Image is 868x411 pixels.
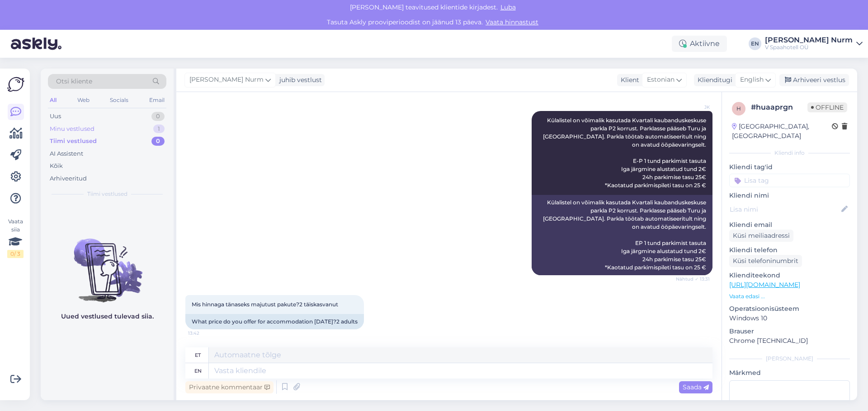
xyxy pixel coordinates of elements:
[729,336,850,346] p: Chrome [TECHNICAL_ID]
[765,37,853,44] div: [PERSON_NAME] Nurm
[683,383,709,391] span: Saada
[48,94,58,106] div: All
[532,195,712,275] div: Külalistel on võimalik kasutada Kvartali kaubanduskeskuse parkla P2 korrust. Parklasse pääseb Tur...
[807,102,847,112] span: Offline
[647,75,675,85] span: Estonian
[736,105,741,112] span: h
[75,94,91,106] div: Web
[185,314,364,329] div: What price do you offer for accommodation [DATE]?2 adults
[779,74,849,86] div: Arhiveeri vestlus
[729,245,850,255] p: Kliendi telefon
[732,122,832,141] div: [GEOGRAPHIC_DATA], [GEOGRAPHIC_DATA]
[50,125,94,134] div: Minu vestlused
[729,355,850,363] div: [PERSON_NAME]
[729,314,850,323] p: Windows 10
[672,36,727,52] div: Aktiivne
[730,204,840,214] input: Lisa nimi
[729,281,800,289] a: [URL][DOMAIN_NAME]
[7,250,24,258] div: 0 / 3
[276,75,322,85] div: juhib vestlust
[694,75,732,85] div: Klienditugi
[740,75,764,85] span: English
[483,18,541,26] a: Vaata hinnastust
[192,301,338,308] span: Mis hinnaga tänaseks majutust pakute?2 täiskasvanut
[185,381,274,393] div: Privaatne kommentaar
[498,3,519,11] span: Luba
[729,304,850,314] p: Operatsioonisüsteem
[729,255,802,267] div: Küsi telefoninumbrit
[729,292,850,300] p: Vaata edasi ...
[765,44,853,51] div: V Spaahotell OÜ
[543,117,708,189] span: Külalistel on võimalik kasutada Kvartali kaubanduskeskuse parkla P2 korrust. Parklasse pääseb Tur...
[729,149,850,157] div: Kliendi info
[195,347,201,363] div: et
[7,217,24,258] div: Vaata siia
[151,112,165,121] div: 0
[50,174,87,183] div: Arhiveeritud
[729,271,850,280] p: Klienditeekond
[749,37,761,50] div: EN
[751,102,807,113] div: # huaaprgn
[153,125,165,134] div: 1
[41,222,174,304] img: No chats
[676,276,710,282] span: Nähtud ✓ 13:31
[729,162,850,172] p: Kliendi tag'id
[765,37,863,51] a: [PERSON_NAME] NurmV Spaahotell OÜ
[151,137,165,146] div: 0
[61,312,154,321] p: Uued vestlused tulevad siia.
[50,149,83,158] div: AI Assistent
[7,76,24,93] img: Askly Logo
[87,190,127,198] span: Tiimi vestlused
[147,94,166,106] div: Email
[188,330,222,337] span: 13:42
[729,230,793,242] div: Küsi meiliaadressi
[729,220,850,230] p: Kliendi email
[189,75,264,85] span: [PERSON_NAME] Nurm
[729,327,850,336] p: Brauser
[729,368,850,378] p: Märkmed
[50,137,97,146] div: Tiimi vestlused
[676,104,710,111] span: JK
[729,174,850,187] input: Lisa tag
[50,162,63,171] div: Kõik
[108,94,130,106] div: Socials
[194,363,202,379] div: en
[729,191,850,200] p: Kliendi nimi
[56,77,92,86] span: Otsi kliente
[617,75,639,85] div: Klient
[50,112,61,121] div: Uus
